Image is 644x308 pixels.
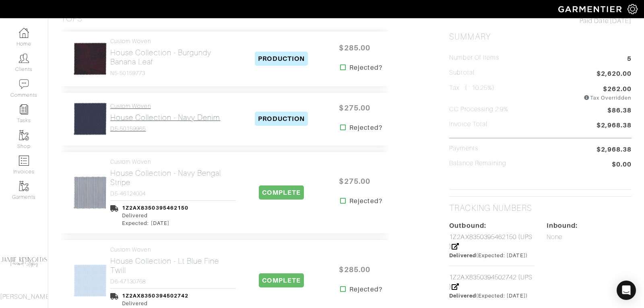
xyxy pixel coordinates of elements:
span: COMPLETE [259,185,303,200]
div: (Expected: [DATE]) [449,292,534,300]
div: Tax Overridden [584,94,632,102]
a: Custom Woven House Collection - Navy Denim D5-50159965 [110,103,220,132]
img: pKGRoA7beLZKZ1UxWd3FpdJu [73,176,107,210]
img: orders-icon-0abe47150d42831381b5fb84f609e132dff9fe21cb692f30cb5eec754e2cba89.png [19,156,29,166]
div: None [541,221,638,300]
h4: D5-46124004 [110,190,236,197]
span: $285.00 [330,39,379,56]
h2: House Collection - Navy Denim [110,113,220,122]
a: Custom Woven House Collection - Burgundy Banana Leaf N5-50159773 [110,38,236,77]
div: Open Intercom Messenger [617,281,636,300]
div: (Expected: [DATE]) [449,252,534,259]
span: Paid Date: [580,17,610,25]
span: Delivered [449,252,476,258]
span: $0.00 [612,160,632,171]
a: 1Z2AX8350395462150 [122,205,188,211]
img: garments-icon-b7da505a4dc4fd61783c78ac3ca0ef83fa9d6f193b1c9dc38574b1d14d53ca28.png [19,181,29,191]
h2: House Collection - Lt Blue Fine Twill [110,256,236,275]
img: comment-icon-a0a6a9ef722e966f86d9cbdc48e553b5cf19dbc54f86b18d962a5391bc8f6eb6.png [19,79,29,89]
h5: Balance Remaining [449,160,506,167]
h5: Invoice Total [449,121,487,128]
img: dashboard-icon-dbcd8f5a0b271acd01030246c82b418ddd0df26cd7fceb0bd07c9910d44c42f6.png [19,28,29,38]
span: Delivered [449,293,476,299]
span: PRODUCTION [255,112,308,126]
span: $2,968.38 [597,121,632,131]
img: clients-icon-6bae9207a08558b7cb47a8932f037763ab4055f8c8b6bfacd5dc20c3e0201464.png [19,53,29,63]
strong: Rejected? [349,285,382,294]
h4: N5-50159773 [110,70,236,77]
h5: Number of Items [449,54,499,62]
h2: House Collection - Burgundy Banana Leaf [110,48,236,67]
strong: Rejected? [349,123,382,133]
h4: Custom Woven [110,103,220,110]
div: Inbound: [547,221,632,231]
h4: Custom Woven [110,38,236,45]
span: $275.00 [330,99,379,117]
h2: Summary [449,32,632,42]
h4: D6-47130768 [110,278,236,285]
img: garmentier-logo-header-white-b43fb05a5012e4ada735d5af1a66efaba907eab6374d6393d1fbf88cb4ef424d.png [554,2,627,16]
img: BChiLmq7Y8uwaNA4x9g1JfSn [73,264,107,298]
img: gear-icon-white-bd11855cb880d31180b6d7d6211b90ccbf57a29d726f0c71d8c61bd08dd39cc2.png [627,4,638,14]
span: PRODUCTION [255,52,308,66]
span: $275.00 [330,173,379,190]
span: $2,968.38 [597,145,632,154]
span: $285.00 [330,261,379,278]
div: Delivered [122,212,188,219]
h5: Tax ( : 10.25%) [449,84,495,98]
h4: D5-50159965 [110,125,220,132]
div: Delivered [122,300,188,307]
div: [DATE] [449,16,632,26]
h5: Payments [449,145,478,152]
h4: Custom Woven [110,158,236,165]
img: reminder-icon-8004d30b9f0a5d33ae49ab947aed9ed385cf756f9e5892f1edd6e32f2345188e.png [19,104,29,114]
a: 1Z2AX8350395462150 (UPS ) [449,233,533,250]
span: 5 [627,54,632,65]
h2: House Collection - Navy Bengal Stripe [110,169,236,187]
img: garments-icon-b7da505a4dc4fd61783c78ac3ca0ef83fa9d6f193b1c9dc38574b1d14d53ca28.png [19,130,29,140]
h5: CC Processing 2.9% [449,106,508,113]
a: 1Z2AX8350394502742 (UPS ) [449,274,533,291]
strong: Rejected? [349,63,382,73]
span: COMPLETE [259,273,303,287]
a: Custom Woven House Collection - Navy Bengal Stripe D5-46124004 [110,158,236,197]
img: dQQVE1oBVwgaNv4pTg9nuggG [73,42,107,76]
span: $86.38 [607,106,632,117]
div: Outbound: [449,221,534,231]
h3: Tops [61,14,83,24]
span: $262.00 [603,84,632,94]
h4: Custom Woven [110,246,236,253]
span: $2,620.00 [597,69,632,80]
h2: Tracking numbers [449,203,532,213]
a: Custom Woven House Collection - Lt Blue Fine Twill D6-47130768 [110,246,236,285]
div: Expected: [DATE] [122,219,188,227]
a: 1Z2AX8350394502742 [122,293,188,299]
img: 6qA8F7UL3GAwCuLnFdRWnXQY [73,102,107,136]
h5: Subtotal [449,69,474,77]
strong: Rejected? [349,196,382,206]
